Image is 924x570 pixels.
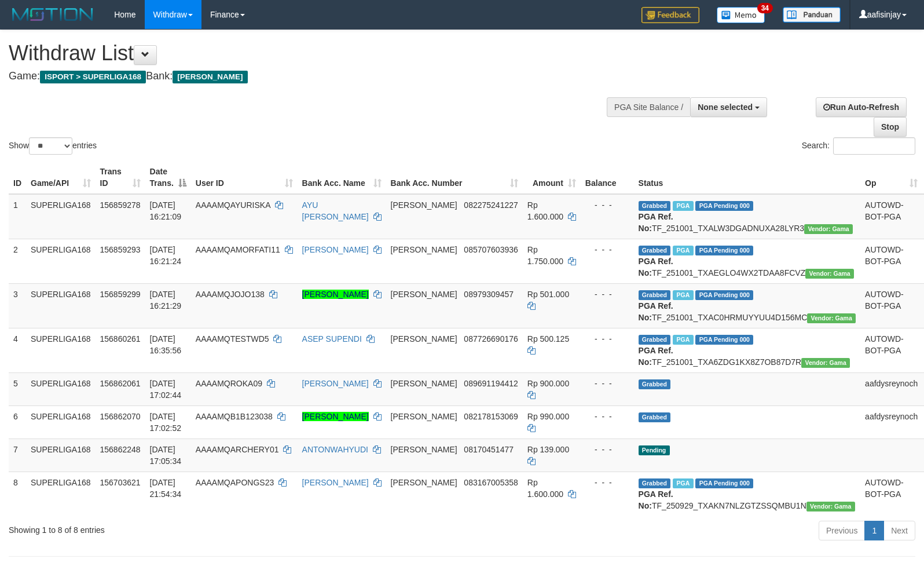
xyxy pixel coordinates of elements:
span: 156862248 [100,445,141,454]
span: PGA Pending [695,335,753,345]
td: SUPERLIGA168 [26,439,96,472]
span: Marked by aafheankoy [673,290,693,300]
a: [PERSON_NAME] [302,290,369,299]
span: Vendor URL: https://trx31.1velocity.biz [807,313,856,323]
span: Rp 1.600.000 [527,200,563,221]
th: Bank Acc. Number: activate to sort column ascending [386,161,523,194]
span: PGA Pending [695,246,753,255]
span: [PERSON_NAME] [391,290,457,299]
span: 156862070 [100,412,141,421]
span: Rp 1.600.000 [527,478,563,499]
th: Game/API: activate to sort column ascending [26,161,96,194]
span: AAAAMQARCHERY01 [196,445,279,454]
a: Next [883,521,915,540]
a: 1 [864,521,884,540]
div: - - - [585,288,629,300]
span: Grabbed [639,412,671,422]
td: SUPERLIGA168 [26,194,96,239]
td: SUPERLIGA168 [26,283,96,328]
span: Rp 501.000 [527,290,569,299]
span: Copy 087726690176 to clipboard [464,334,518,344]
span: [DATE] 17:05:34 [150,445,182,466]
div: - - - [585,333,629,345]
span: Grabbed [639,246,671,255]
a: Run Auto-Refresh [816,97,907,117]
div: - - - [585,411,629,422]
td: aafdysreynoch [860,372,922,405]
td: TF_251001_TXAC0HRMUYYUU4D156MC [634,283,861,328]
td: aafdysreynoch [860,405,922,439]
span: AAAAMQTESTWD5 [196,334,269,344]
td: SUPERLIGA168 [26,405,96,439]
span: [DATE] 17:02:44 [150,379,182,400]
span: None selected [698,103,753,112]
th: Trans ID: activate to sort column ascending [96,161,145,194]
span: 156860261 [100,334,141,344]
a: Previous [819,521,865,540]
b: PGA Ref. No: [639,346,673,367]
b: PGA Ref. No: [639,257,673,277]
td: 8 [9,472,26,516]
span: [PERSON_NAME] [391,379,457,388]
span: Copy 082178153069 to clipboard [464,412,518,421]
span: Copy 08170451477 to clipboard [464,445,514,454]
td: TF_251001_TXA6ZDG1KX8Z7OB87D7R [634,328,861,372]
td: 1 [9,194,26,239]
span: [PERSON_NAME] [391,478,457,487]
th: ID [9,161,26,194]
span: PGA Pending [695,201,753,211]
span: [DATE] 16:21:24 [150,245,182,266]
span: Copy 089691194412 to clipboard [464,379,518,388]
span: [PERSON_NAME] [391,412,457,421]
h1: Withdraw List [9,42,604,65]
img: Feedback.jpg [641,7,699,23]
span: [PERSON_NAME] [391,200,457,210]
label: Search: [802,137,915,155]
div: - - - [585,244,629,255]
span: [PERSON_NAME] [391,334,457,344]
th: Balance [581,161,634,194]
div: - - - [585,444,629,455]
th: Bank Acc. Name: activate to sort column ascending [298,161,386,194]
th: User ID: activate to sort column ascending [191,161,298,194]
img: panduan.png [783,7,841,23]
b: PGA Ref. No: [639,212,673,233]
td: AUTOWD-BOT-PGA [860,194,922,239]
select: Showentries [29,137,72,155]
span: Marked by aafmaleo [673,335,693,345]
td: SUPERLIGA168 [26,472,96,516]
span: Pending [639,445,670,455]
span: [DATE] 16:35:56 [150,334,182,355]
span: [DATE] 21:54:34 [150,478,182,499]
span: 156862061 [100,379,141,388]
span: [PERSON_NAME] [391,245,457,254]
span: AAAAMQAMORFATI11 [196,245,280,254]
a: ANTONWAHYUDI [302,445,368,454]
span: [DATE] 17:02:52 [150,412,182,433]
span: [DATE] 16:21:09 [150,200,182,221]
span: Rp 900.000 [527,379,569,388]
td: TF_251001_TXAEGLO4WX2TDAA8FCVZ [634,239,861,283]
span: Copy 085707603936 to clipboard [464,245,518,254]
span: AAAAMQB1B123038 [196,412,273,421]
div: PGA Site Balance / [607,97,690,117]
td: 6 [9,405,26,439]
span: PGA Pending [695,290,753,300]
span: AAAAMQJOJO138 [196,290,265,299]
a: Stop [874,117,907,137]
th: Date Trans.: activate to sort column descending [145,161,191,194]
div: - - - [585,199,629,211]
span: [PERSON_NAME] [173,71,247,83]
span: ISPORT > SUPERLIGA168 [40,71,146,83]
td: 2 [9,239,26,283]
span: Marked by aafheankoy [673,246,693,255]
span: Marked by aafchhiseyha [673,478,693,488]
div: - - - [585,477,629,488]
span: Copy 083167005358 to clipboard [464,478,518,487]
span: Copy 082275241227 to clipboard [464,200,518,210]
span: 156859293 [100,245,141,254]
td: 3 [9,283,26,328]
div: - - - [585,378,629,389]
span: Copy 08979309457 to clipboard [464,290,514,299]
a: [PERSON_NAME] [302,412,369,421]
